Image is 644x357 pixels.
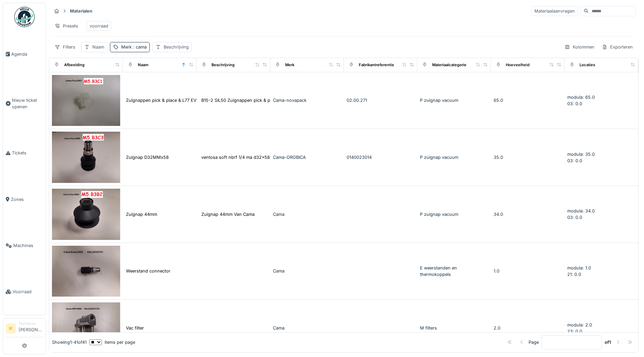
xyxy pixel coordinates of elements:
[121,44,147,50] div: Merk
[420,97,488,104] div: P zuignap vacuum
[132,44,147,50] span: : cama
[567,152,595,157] span: modula: 35.0
[599,42,636,52] div: Exporteren
[126,97,226,104] div: Zuignappen pick & place & L77 EVO B15-2 SIL50
[347,154,415,161] div: 0140023014
[201,154,313,161] div: ventosa soft nbrf 1/4 ma d32x58 Zuignap D32MMx...
[494,325,562,331] div: 2.0
[3,130,46,176] a: Tickets
[64,62,85,68] div: Afbeelding
[3,31,46,77] a: Agenda
[126,268,170,274] div: Weerstand connector
[531,6,578,16] div: Materiaalaanvragen
[567,265,591,270] span: modula: 1.0
[494,211,562,218] div: 34.0
[52,246,120,297] img: Weerstand connector
[420,154,488,161] div: P zuignap vacuum
[273,97,341,104] div: Cama-novapack
[273,325,341,331] div: Cama
[19,321,43,336] li: [PERSON_NAME]
[52,189,120,240] img: Zuignap 44mm
[359,62,394,68] div: Fabrikantreferentie
[13,242,43,249] span: Machines
[11,51,43,57] span: Agenda
[12,97,43,110] span: Nieuw ticket openen
[92,44,104,50] div: Naam
[420,325,488,331] div: M filters
[164,44,189,50] div: Beschrijving
[89,339,135,345] div: items per page
[605,339,611,345] strong: of 1
[3,77,46,130] a: Nieuw ticket openen
[126,325,144,331] div: Vac filter
[273,154,341,161] div: Cama-OROBICA
[494,97,562,104] div: 65.0
[420,211,488,218] div: P zuignap vacuum
[273,268,341,274] div: Cama
[567,329,582,334] span: 23: 0.0
[13,288,43,295] span: Voorraad
[285,62,294,68] div: Merk
[562,42,597,52] div: Kolommen
[347,97,415,104] div: 02.00.271
[567,95,595,100] span: modula: 65.0
[273,211,341,218] div: Cama
[11,196,43,203] span: Zones
[90,23,108,29] div: voorraad
[211,62,235,68] div: Beschrijving
[52,21,81,31] div: Presets
[67,8,95,14] strong: Materialen
[126,211,157,218] div: Zuignap 44mm
[420,265,488,278] div: E weerstanden en thermokoppels
[52,132,120,183] img: Zuignap D32MMx58
[14,7,35,27] img: Badge_color-CXgf-gQk.svg
[126,154,169,161] div: Zuignap D32MMx58
[52,42,78,52] div: Filters
[52,339,87,345] div: Showing 1 - 41 of 41
[6,321,43,337] a: IK Technicus[PERSON_NAME]
[201,97,303,104] div: B15-2 SIL50 Zuignappen pick & place & L77 Kle...
[567,101,582,106] span: 03: 0.0
[19,321,43,326] div: Technicus
[506,62,530,68] div: Hoeveelheid
[52,302,120,354] img: Vac filter
[494,268,562,274] div: 1.0
[567,208,595,213] span: modula: 34.0
[6,323,16,334] li: IK
[138,62,148,68] div: Naam
[3,176,46,222] a: Zones
[567,322,592,327] span: modula: 2.0
[432,62,466,68] div: Materiaalcategorie
[567,215,582,220] span: 03: 0.0
[3,223,46,269] a: Machines
[3,269,46,315] a: Voorraad
[494,154,562,161] div: 35.0
[567,158,582,163] span: 03: 0.0
[567,272,581,277] span: 21: 0.0
[529,339,539,345] div: Page
[52,75,120,126] img: Zuignappen pick & place & L77 EVO B15-2 SIL50
[201,211,255,218] div: Zuignap 44mm Van Cama
[579,62,595,68] div: Locaties
[12,150,43,156] span: Tickets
